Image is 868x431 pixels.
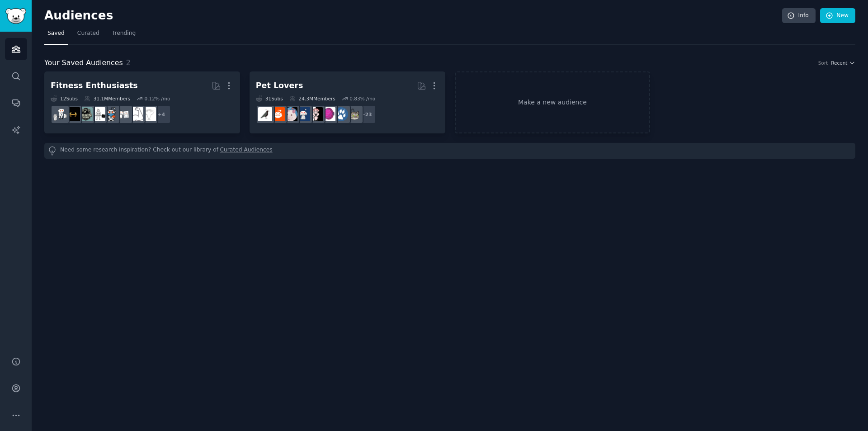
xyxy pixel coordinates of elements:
[782,8,816,24] a: Info
[144,95,170,102] div: 0.12 % /mo
[51,80,138,91] div: Fitness Enthusiasts
[347,107,361,121] img: cats
[77,29,99,38] span: Curated
[256,95,283,102] div: 31 Sub s
[831,60,855,66] button: Recent
[349,95,375,102] div: 0.83 % /mo
[112,29,136,38] span: Trending
[271,107,285,121] img: BeardedDragons
[5,8,26,24] img: GummySearch logo
[79,107,93,121] img: GymMotivation
[74,26,103,45] a: Curated
[220,146,273,156] a: Curated Audiences
[109,26,139,45] a: Trending
[44,57,123,69] span: Your Saved Audiences
[818,60,828,66] div: Sort
[44,71,240,133] a: Fitness Enthusiasts12Subs31.1MMembers0.12% /mo+4Fitnessstrength_trainingloseitHealthGYMGymMotivat...
[258,107,272,121] img: birding
[455,71,651,133] a: Make a new audience
[91,107,105,121] img: GYM
[152,105,171,124] div: + 4
[44,143,855,159] div: Need some research inspiration? Check out our library of
[129,107,143,121] img: strength_training
[321,107,335,121] img: Aquariums
[142,107,156,121] img: Fitness
[126,58,131,67] span: 2
[53,107,67,121] img: weightroom
[289,95,335,102] div: 24.3M Members
[296,107,310,121] img: dogswithjobs
[44,26,68,45] a: Saved
[47,29,65,38] span: Saved
[104,107,118,121] img: Health
[820,8,855,24] a: New
[66,107,80,121] img: workout
[357,105,376,124] div: + 23
[334,107,348,121] img: dogs
[117,107,131,121] img: loseit
[831,60,847,66] span: Recent
[250,71,445,133] a: Pet Lovers31Subs24.3MMembers0.83% /mo+23catsdogsAquariumsparrotsdogswithjobsRATSBeardedDragonsbir...
[44,9,782,23] h2: Audiences
[283,107,297,121] img: RATS
[84,95,130,102] div: 31.1M Members
[256,80,303,91] div: Pet Lovers
[51,95,78,102] div: 12 Sub s
[309,107,323,121] img: parrots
